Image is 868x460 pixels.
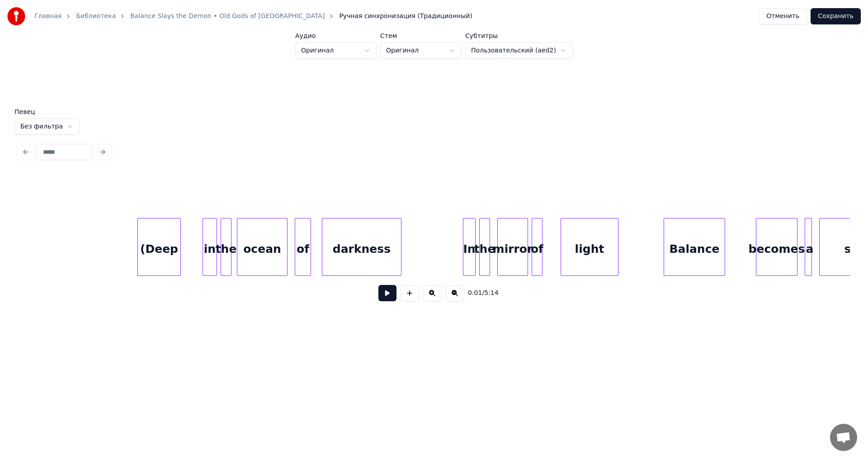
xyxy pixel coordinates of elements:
[130,12,325,21] a: Balance Slays the Demon • Old Gods of [GEOGRAPHIC_DATA]
[380,33,462,39] label: Стем
[7,7,25,25] img: youka
[465,33,573,39] label: Субтитры
[468,289,490,298] div: /
[76,12,116,21] a: Библиотека
[759,8,807,24] button: Отменить
[295,33,377,39] label: Аудио
[484,289,498,298] span: 5:14
[830,424,857,451] div: Открытый чат
[811,8,861,24] button: Сохранить
[34,12,472,21] nav: breadcrumb
[34,12,61,21] a: Главная
[339,12,472,21] span: Ручная синхронизация (Традиционный)
[14,109,80,115] label: Певец
[468,289,482,298] span: 0:01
